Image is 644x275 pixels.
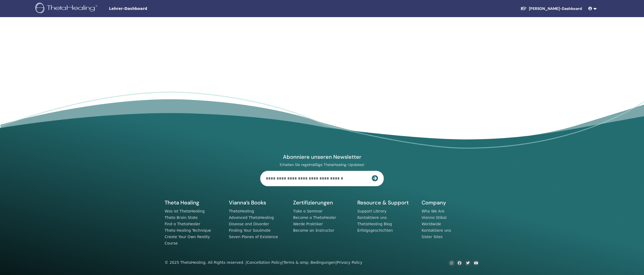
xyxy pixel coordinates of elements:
a: ThetaHealing Blog [357,222,392,226]
a: Advanced ThetaHealing [229,215,274,220]
a: Vianna Stibal [422,215,446,220]
img: graduation-cap-white.svg [520,6,527,11]
a: Who We Are [422,209,444,213]
a: Kontaktiere uns [357,215,387,220]
a: Finding Your Soulmate [229,228,271,233]
a: Create Your Own Reality Course [165,235,210,245]
a: [PERSON_NAME]-Dashboard [516,4,586,14]
a: Theta Healing Technique [165,228,211,233]
a: Become a ThetaHealer [293,215,336,220]
h4: Abonniere unseren Newsletter [260,153,384,160]
a: Disease and Disorder [229,222,269,226]
a: Was ist ThetaHealing [165,209,205,213]
a: Privacy Policy [337,260,362,265]
h5: Resource & Support [357,199,415,206]
a: Take a Seminar [293,209,323,213]
div: © 2025 ThetaHealing. All Rights reserved. | | | [165,259,362,266]
a: Become an Instructor [293,228,334,233]
a: Seven Planes of Existence [229,235,278,239]
a: Theta Brain State [165,215,198,220]
h5: Zertifizierungen [293,199,351,206]
span: Lehrer-Dashboard [109,6,189,11]
h5: Vianna’s Books [229,199,287,206]
a: Terms & amp; Bedingungen [283,260,336,265]
a: Find a ThetaHealer [165,222,200,226]
a: Werde Praktiker [293,222,323,226]
a: Sister Sites [422,235,443,239]
a: Cancellation Policy [247,260,282,265]
a: Kontaktiere uns [422,228,451,233]
a: Erfolgsgeschichten [357,228,393,233]
a: Worldwide [422,222,441,226]
a: ThetaHealing [229,209,254,213]
img: logo.png [35,3,99,15]
h5: Company [422,199,479,206]
h5: Theta Healing [165,199,222,206]
a: Support Library [357,209,387,213]
p: Erhalten Sie regelmäßige ThetaHealing-Updates! [260,162,384,167]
